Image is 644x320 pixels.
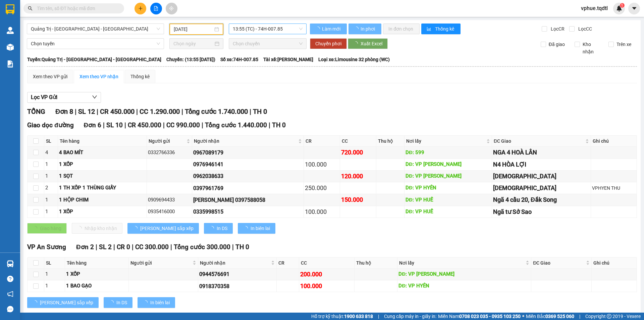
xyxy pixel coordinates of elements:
div: 1 [45,208,57,216]
div: 0962038633 [193,172,303,180]
strong: 0708 023 035 - 0935 103 250 [459,314,521,319]
span: | [163,121,165,129]
div: Xem theo VP nhận [79,73,118,80]
span: Đơn 8 [55,107,73,116]
span: Lọc CC [576,25,593,33]
span: caret-down [631,5,637,11]
button: In DS [204,223,233,234]
span: Hỗ trợ kỹ thuật: [311,313,373,320]
span: | [75,107,76,116]
span: Xuất Excel [361,40,382,47]
span: | [96,243,97,251]
div: Ngã 4 cầu 20, Đắk Song [493,195,590,204]
div: 1 XỐP [59,208,146,216]
span: SL 2 [99,243,112,251]
th: CC [299,258,355,269]
sup: 1 [620,3,625,8]
div: 0335998515 [193,208,303,216]
span: Chọn chuyến [233,39,303,49]
span: TH 0 [253,107,267,116]
span: Số xe: 74H-007.85 [220,56,258,63]
span: | [124,121,126,129]
span: TH 0 [235,243,249,251]
input: Tìm tên, số ĐT hoặc mã đơn [37,5,116,12]
span: VP An Sương [27,243,66,251]
img: solution-icon [7,60,14,67]
div: 0918370358 [199,282,275,290]
span: | [97,107,98,116]
button: Giao hàng [27,223,67,234]
span: In phơi [361,25,376,33]
div: 0909694433 [148,196,191,204]
div: 1 [45,282,64,290]
span: [PERSON_NAME] sắp xếp [40,299,93,306]
button: bar-chartThống kê [421,24,461,34]
span: Chọn tuyến [31,39,160,49]
div: Ngã tư Sở Sao [493,207,590,217]
span: CR 450.000 [128,121,161,129]
span: vphue.tqdtl [576,4,613,12]
span: Loại xe: Limousine 32 phòng (WC) [318,56,390,63]
span: | [181,107,183,116]
button: In biên lai [238,223,275,234]
span: | [132,243,133,251]
div: [PERSON_NAME] 0397588058 [193,196,303,204]
span: Đơn 2 [76,243,94,251]
div: 250.000 [305,183,339,193]
div: 0944576691 [199,270,275,278]
span: ĐC Giao [533,259,584,267]
div: 1 SỌT [59,172,146,180]
input: 13/08/2025 [174,26,213,33]
th: Ghi chú [591,136,637,147]
span: loading [109,300,116,305]
input: Chọn ngày [173,40,213,47]
span: loading [243,226,251,231]
span: loading [143,300,150,305]
span: Thống kê [435,25,455,33]
strong: 1900 633 818 [344,314,373,319]
span: ĐC Giao [494,137,584,145]
span: loading [353,41,361,46]
th: CR [277,258,299,269]
div: DĐ: VP HUẾ [406,196,491,204]
button: Lọc VP Gửi [27,92,101,103]
span: loading [315,27,321,31]
div: 1 [45,172,57,180]
div: 200.000 [300,270,353,279]
button: [PERSON_NAME] sắp xếp [27,297,99,308]
span: | [103,121,105,129]
span: In biên lai [251,225,270,232]
span: CC 1.290.000 [140,107,180,116]
div: 1 HỘP CHIM [59,196,146,204]
span: In biên lai [150,299,170,306]
div: 0332766336 [148,149,191,157]
div: N4 HÒA LỢI [493,160,590,169]
div: Thống kê [130,73,150,80]
button: Xuất Excel [348,38,388,49]
div: 4 [45,149,57,157]
span: CR 0 [117,243,130,251]
span: | [232,243,234,251]
span: | [378,313,379,320]
span: bar-chart [427,27,432,32]
span: CC 300.000 [135,243,169,251]
img: logo-vxr [6,4,14,14]
div: NGA 4 HOÀ LÂN [493,148,590,157]
span: CC 990.000 [166,121,200,129]
img: warehouse-icon [7,44,14,51]
div: 1 [45,196,57,204]
th: SL [44,136,58,147]
span: notification [7,291,13,297]
span: Miền Nam [438,313,521,320]
button: In đơn chọn [383,24,420,34]
span: Người nhận [194,137,297,145]
span: Lọc VP Gửi [31,93,57,101]
div: 0976946141 [193,160,303,169]
span: Nơi lấy [399,259,524,267]
span: 1 [621,3,623,8]
span: SL 12 [78,107,95,116]
span: Tổng cước 1.440.000 [205,121,267,129]
span: | [269,121,270,129]
span: Quảng Trị - Bình Dương - Bình Phước [31,24,160,34]
span: In DS [217,225,227,232]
